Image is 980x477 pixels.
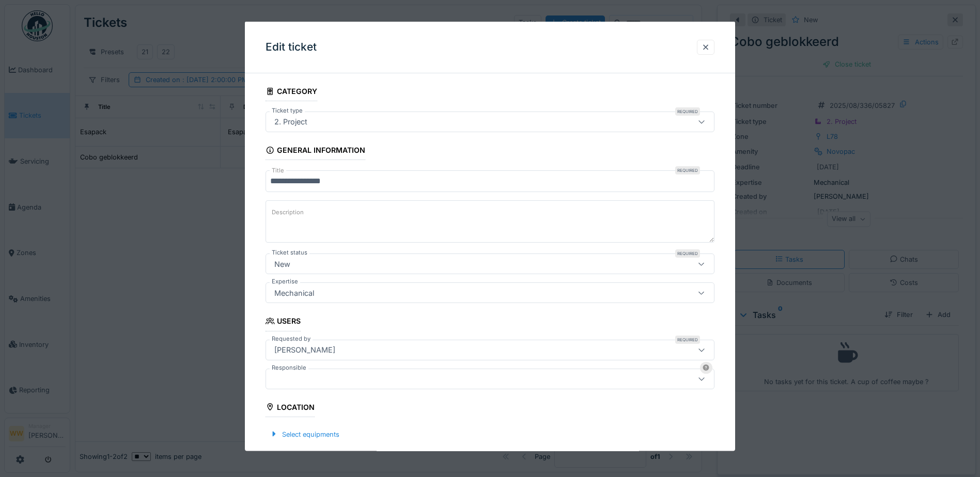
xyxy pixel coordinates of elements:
[675,166,700,174] div: Required
[270,277,300,286] label: Expertise
[270,206,306,219] label: Description
[266,399,315,417] div: Location
[270,116,312,128] div: 2. Project
[266,427,344,441] div: Select equipments
[266,313,301,331] div: Users
[270,334,313,343] label: Requested by
[675,249,700,258] div: Required
[266,142,365,160] div: General information
[266,41,317,54] h3: Edit ticket
[270,166,286,175] label: Title
[266,84,317,101] div: Category
[675,335,700,343] div: Required
[270,258,294,269] div: New
[270,363,308,372] label: Responsible
[675,107,700,116] div: Required
[270,344,339,355] div: [PERSON_NAME]
[270,106,305,115] label: Ticket type
[270,287,318,298] div: Mechanical
[270,248,309,257] label: Ticket status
